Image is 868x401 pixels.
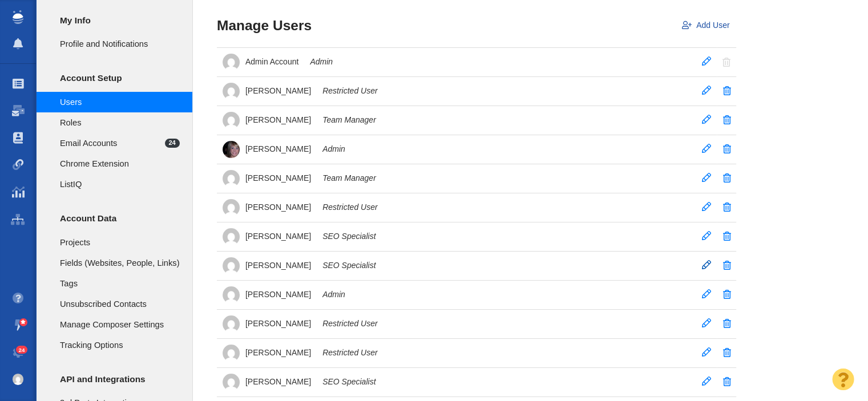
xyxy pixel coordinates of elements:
span: Unsubscribed Contacts [60,298,180,310]
span: [PERSON_NAME] [245,231,311,241]
span: Profile and Notifications [60,38,180,50]
em: Admin [322,144,345,154]
img: 69efbeddf03ddeeee4985905a694414b [223,83,240,100]
img: 11a9b8c779f57ca999ffce8f8ad022bf [223,54,240,71]
span: [PERSON_NAME] [245,289,311,299]
img: 87c4623c06602261a3f59618a8fce24d [223,199,240,216]
span: [PERSON_NAME] [245,144,311,154]
img: bfdb85482793501641d038293f13c422 [223,228,240,245]
em: Team Manager [322,173,376,183]
span: Fields (Websites, People, Links) [60,257,180,269]
img: 5f4f0011da6bc0fb3d1a8266d7805bf4 [223,345,240,362]
span: ListIQ [60,178,180,191]
span: 24 [165,139,180,148]
em: Admin [310,56,333,67]
span: [PERSON_NAME] [245,115,311,125]
span: Chrome Extension [60,157,180,170]
span: Users [60,96,180,108]
span: Email Accounts [60,137,165,149]
em: SEO Specialist [322,376,376,387]
span: Manage Composer Settings [60,318,180,331]
em: Restricted User [322,318,377,329]
a: Add User [676,16,736,35]
span: [PERSON_NAME] [245,318,311,329]
em: Restricted User [322,86,377,96]
span: Admin Account [245,56,298,67]
img: 26752589ca8143c26f512736200efbe5 [223,141,240,158]
span: 24 [16,346,28,354]
img: buzzstream_logo_iconsimple.png [13,10,23,24]
em: Restricted User [322,347,377,358]
span: [PERSON_NAME] [245,347,311,358]
span: Tracking Options [60,339,180,351]
em: Team Manager [322,115,376,125]
span: [PERSON_NAME] [245,86,311,96]
em: Admin [322,289,345,299]
span: [PERSON_NAME] [245,260,311,270]
img: 83e163f3e5dd0197e5a222f5062b9f6e [223,170,240,187]
span: Projects [60,236,180,249]
img: c9363fb76f5993e53bff3b340d5c230a [13,374,24,385]
img: 6a5e3945ebbb48ba90f02ffc6c7ec16f [223,286,240,303]
img: fa65c8adcb716b7a88aaf106597574df [223,257,240,274]
span: Roles [60,116,180,129]
em: SEO Specialist [322,231,376,241]
img: 5729c301c60522b0617d72decadc2e37 [223,315,240,333]
span: [PERSON_NAME] [245,376,311,387]
img: 6666be2716d01fa25c64273d52b20fd7 [223,374,240,391]
em: Restricted User [322,202,377,212]
span: [PERSON_NAME] [245,173,311,183]
em: SEO Specialist [322,260,376,270]
h3: Manage Users [217,17,312,34]
img: 82b77490f7f989cf55b0979fae98092d [223,112,240,129]
span: Tags [60,277,180,290]
span: [PERSON_NAME] [245,202,311,212]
